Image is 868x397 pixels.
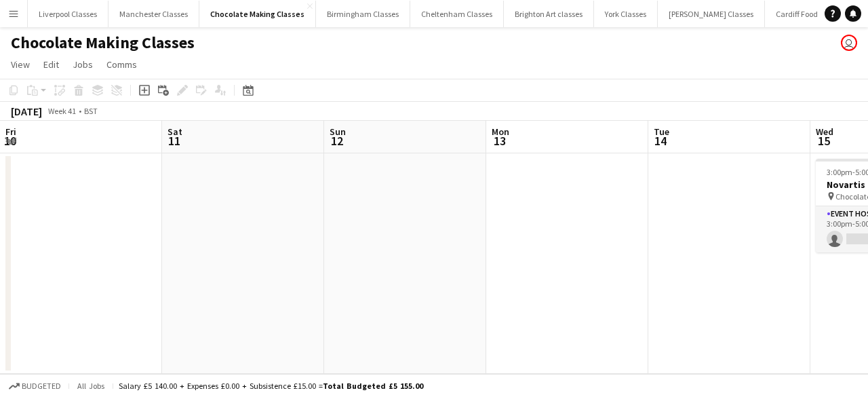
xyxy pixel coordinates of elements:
[5,56,35,73] a: View
[11,33,195,53] h1: Chocolate Making Classes
[38,56,64,73] a: Edit
[84,106,98,116] div: BST
[108,1,199,27] button: Manchester Classes
[73,58,93,71] span: Jobs
[765,1,863,27] button: Cardiff Food Packages
[165,133,182,149] span: 11
[5,126,16,138] span: Fri
[652,133,669,149] span: 14
[410,1,504,27] button: Cheltenham Classes
[22,381,61,391] span: Budgeted
[841,35,857,51] app-user-avatar: VOSH Limited
[43,58,59,71] span: Edit
[316,1,410,27] button: Birmingham Classes
[816,126,833,138] span: Wed
[654,126,669,138] span: Tue
[504,1,594,27] button: Brighton Art classes
[67,56,98,73] a: Jobs
[45,106,79,116] span: Week 41
[323,381,423,391] span: Total Budgeted £5 155.00
[101,56,142,73] a: Comms
[167,126,182,138] span: Sat
[11,105,42,118] div: [DATE]
[7,379,63,394] button: Budgeted
[814,133,833,149] span: 15
[492,126,509,138] span: Mon
[119,381,423,391] div: Salary £5 140.00 + Expenses £0.00 + Subsistence £15.00 =
[330,126,346,138] span: Sun
[328,133,346,149] span: 12
[106,58,137,71] span: Comms
[594,1,658,27] button: York Classes
[3,133,16,149] span: 10
[28,1,108,27] button: Liverpool Classes
[75,381,107,391] span: All jobs
[11,58,30,71] span: View
[658,1,765,27] button: [PERSON_NAME] Classes
[490,133,509,149] span: 13
[199,1,316,27] button: Chocolate Making Classes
